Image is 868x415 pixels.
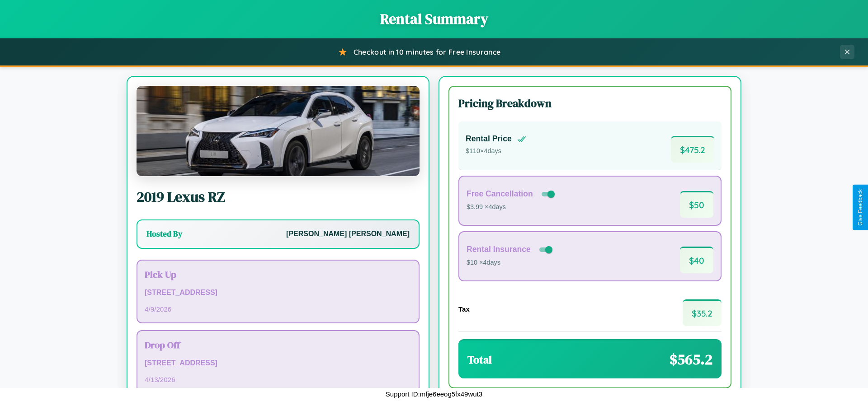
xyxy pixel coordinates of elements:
[145,373,411,386] p: 4 / 13 / 2026
[145,338,411,351] h3: Drop Off
[467,201,557,213] p: $3.99 × 4 days
[466,134,512,144] h4: Rental Price
[145,268,411,281] h3: Pick Up
[386,388,482,400] p: Support ID: mfje6eeog5fx49wut3
[680,191,713,218] span: $ 50
[145,286,411,299] p: [STREET_ADDRESS]
[9,9,859,29] h1: Rental Summary
[670,350,712,369] span: $ 565.2
[467,245,531,254] h4: Rental Insurance
[286,228,410,241] p: [PERSON_NAME] [PERSON_NAME]
[137,86,420,176] img: Lexus RZ
[467,257,554,269] p: $10 × 4 days
[354,47,500,56] span: Checkout in 10 minutes for Free Insurance
[857,189,863,226] div: Give Feedback
[146,228,182,239] h3: Hosted By
[683,299,722,326] span: $ 35.2
[137,187,420,207] h2: 2019 Lexus RZ
[680,247,713,273] span: $ 40
[145,357,411,370] p: [STREET_ADDRESS]
[458,305,470,313] h4: Tax
[466,145,526,157] p: $ 110 × 4 days
[145,303,411,315] p: 4 / 9 / 2026
[671,136,714,163] span: $ 475.2
[467,352,492,367] h3: Total
[458,96,722,111] h3: Pricing Breakdown
[467,189,533,199] h4: Free Cancellation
